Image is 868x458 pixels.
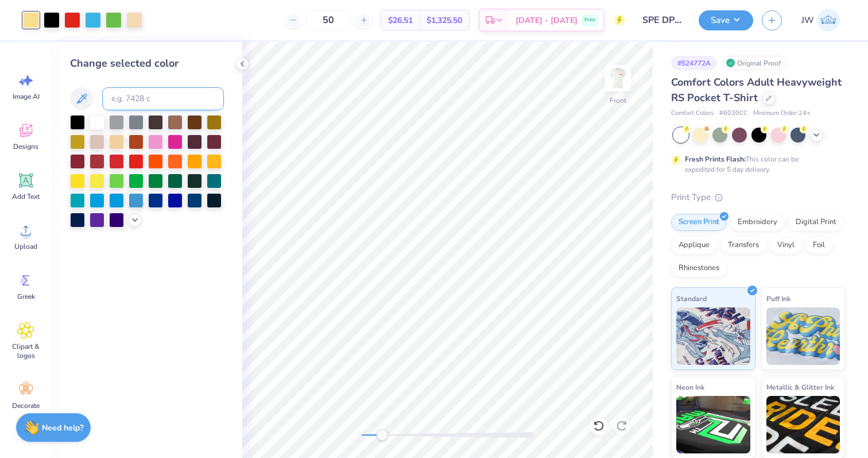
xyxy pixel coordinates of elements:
img: Standard [676,307,750,365]
div: Digital Print [788,214,844,231]
span: Clipart & logos [7,342,45,360]
div: Screen Print [671,214,727,231]
div: Transfers [720,237,766,254]
div: Accessibility label [376,429,387,441]
div: Front [610,95,626,106]
div: Applique [671,237,717,254]
span: $1,325.50 [427,14,462,26]
span: Metallic & Glitter Ink [766,381,834,393]
span: Add Text [12,192,40,201]
div: # 524772A [671,56,717,70]
img: Metallic & Glitter Ink [766,396,840,453]
div: Foil [805,237,832,254]
span: Free [584,16,595,24]
span: # 6030CC [719,109,747,118]
input: – – [306,10,351,30]
a: JW [796,9,845,32]
span: Puff Ink [766,292,790,305]
span: Neon Ink [676,381,704,393]
div: Vinyl [770,237,802,254]
button: Save [699,10,753,30]
img: Front [606,67,629,90]
span: $26.51 [388,14,413,26]
span: Comfort Colors Adult Heavyweight RS Pocket T-Shirt [671,75,842,105]
div: Print Type [671,191,845,204]
span: Decorate [12,401,40,410]
span: [DATE] - [DATE] [516,14,578,26]
span: Standard [676,292,707,305]
img: Jane White [817,9,840,32]
div: This color can be expedited for 5 day delivery. [685,154,826,175]
img: Puff Ink [766,307,840,365]
strong: Need help? [42,422,83,433]
div: Embroidery [730,214,785,231]
div: Change selected color [70,56,224,71]
input: e.g. 7428 c [102,87,224,110]
span: JW [801,14,814,27]
span: Greek [17,292,35,301]
span: Image AI [13,92,40,101]
div: Rhinestones [671,260,727,277]
strong: Fresh Prints Flash: [685,155,746,164]
input: Untitled Design [634,9,690,32]
span: Comfort Colors [671,109,714,118]
span: Minimum Order: 24 + [753,109,811,118]
span: Upload [14,242,37,251]
span: Designs [13,142,38,151]
div: Original Proof [723,56,787,70]
img: Neon Ink [676,396,750,453]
